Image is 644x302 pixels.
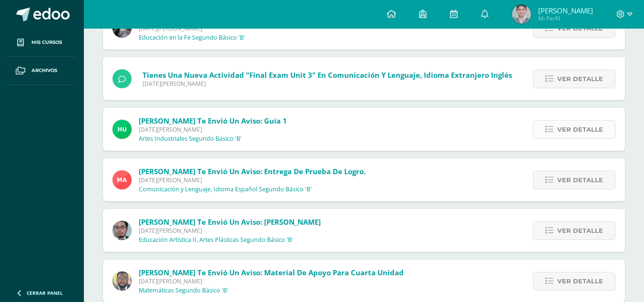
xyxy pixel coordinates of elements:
a: Mis cursos [8,29,76,57]
img: ca71864a5d0528a2f2ad2f0401821164.png [512,5,531,24]
img: 712781701cd376c1a616437b5c60ae46.png [112,271,132,291]
p: Educación Artística II, Artes Plásticas Segundo Básico 'B' [139,236,293,244]
img: 0fd6451cf16eae051bb176b5d8bc5f11.png [112,170,132,189]
p: Educación en la Fe Segundo Básico 'B' [139,34,245,42]
span: [PERSON_NAME] te envió un aviso: [PERSON_NAME] [139,217,321,227]
span: [PERSON_NAME] te envió un aviso: Guía 1 [139,116,287,125]
span: [DATE][PERSON_NAME] [143,80,512,88]
span: Ver detalle [557,171,603,189]
a: Archivos [8,57,76,85]
p: Comunicación y Lenguaje, Idioma Español Segundo Básico 'B' [139,186,312,193]
span: [PERSON_NAME] te envió un aviso: Entrega de prueba de logro. [139,167,366,176]
span: Ver detalle [557,70,603,88]
span: [PERSON_NAME] [538,6,593,15]
p: Matemáticas Segundo Básico 'B' [139,287,228,294]
img: 5fac68162d5e1b6fbd390a6ac50e103d.png [112,221,132,240]
span: [DATE][PERSON_NAME] [139,176,366,184]
span: Tienes una nueva actividad "Final Exam Unit 3" En Comunicación y Lenguaje, Idioma Extranjero Inglés [143,70,512,80]
span: [DATE][PERSON_NAME] [139,125,287,134]
span: Ver detalle [557,121,603,138]
span: Mi Perfil [538,14,593,22]
span: [DATE][PERSON_NAME] [139,227,321,235]
span: Cerrar panel [27,290,63,296]
span: [DATE][PERSON_NAME] [139,277,404,285]
span: [PERSON_NAME] te envió un aviso: material de apoyo para cuarta unidad [139,268,404,277]
span: Ver detalle [557,272,603,290]
span: Ver detalle [557,222,603,240]
p: Artes Industriales Segundo Básico 'B' [139,135,242,143]
span: Mis cursos [31,39,62,46]
span: Archivos [31,67,57,74]
img: fd23069c3bd5c8dde97a66a86ce78287.png [112,120,132,139]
